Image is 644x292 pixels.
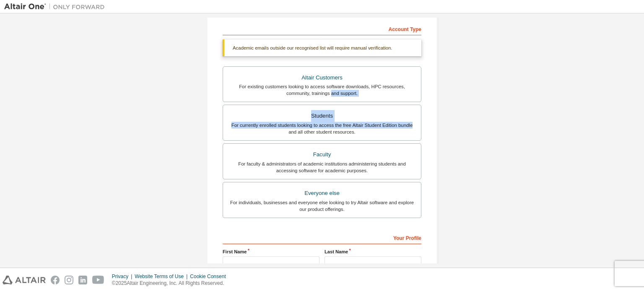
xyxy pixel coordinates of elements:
div: Account Type [223,22,421,35]
div: For individuals, businesses and everyone else looking to try Altair software and explore our prod... [228,199,416,213]
label: First Name [223,248,319,255]
div: Website Terms of Use [135,273,190,280]
div: For currently enrolled students looking to access the free Altair Student Edition bundle and all ... [228,122,416,135]
div: For faculty & administrators of academic institutions administering students and accessing softwa... [228,160,416,174]
div: Your Profile [223,231,421,244]
div: For existing customers looking to access software downloads, HPC resources, community, trainings ... [228,83,416,97]
div: Altair Customers [228,72,416,84]
div: Academic emails outside our recognised list will require manual verification. [223,39,421,56]
div: Cookie Consent [190,273,231,280]
img: instagram.svg [65,276,73,284]
img: linkedin.svg [78,276,87,284]
div: Privacy [112,273,135,280]
div: Faculty [228,149,416,160]
img: Altair One [4,3,109,11]
img: altair_logo.svg [3,276,46,284]
label: Last Name [325,248,421,255]
img: youtube.svg [92,276,104,284]
div: Students [228,110,416,122]
p: © 2025 Altair Engineering, Inc. All Rights Reserved. [112,280,231,287]
div: Everyone else [228,187,416,199]
img: facebook.svg [51,276,60,284]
